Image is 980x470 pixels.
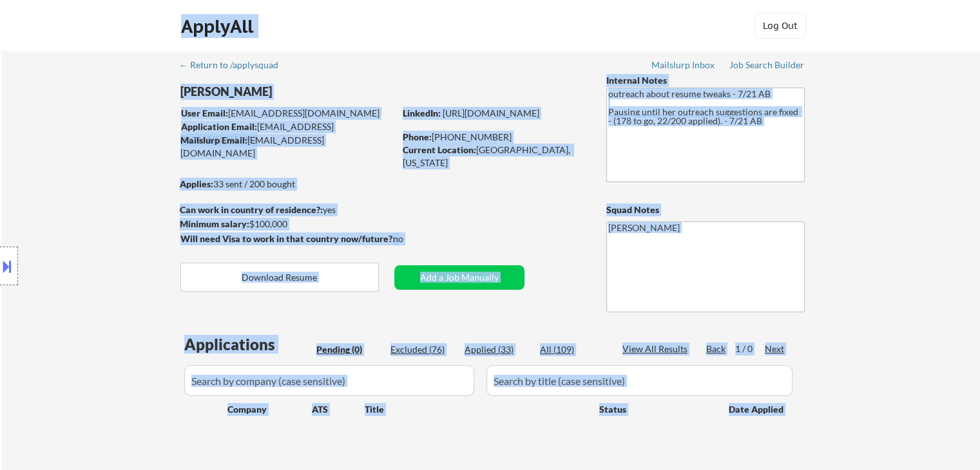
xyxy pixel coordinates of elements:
[179,60,291,73] a: ← Return to /applysquad
[729,403,785,416] div: Date Applied
[403,144,476,155] strong: Current Location:
[622,343,691,355] div: View All Results
[729,60,805,73] a: Job Search Builder
[184,365,474,396] input: Search by company (case sensitive)
[443,108,539,118] a: [URL][DOMAIN_NAME]
[227,403,312,416] div: Company
[754,13,806,39] button: Log Out
[394,265,524,290] button: Add a Job Manually
[606,74,805,87] div: Internal Notes
[180,84,445,100] div: [PERSON_NAME]
[181,120,394,146] div: [EMAIL_ADDRESS][DOMAIN_NAME]
[180,263,379,292] button: Download Resume
[765,343,785,355] div: Next
[181,107,394,120] div: [EMAIL_ADDRESS][DOMAIN_NAME]
[180,204,323,215] strong: Can work in country of residence?:
[729,61,805,70] div: Job Search Builder
[179,61,291,70] div: ← Return to /applysquad
[465,343,529,356] div: Applied (33)
[486,365,793,396] input: Search by title (case sensitive)
[393,232,430,245] div: no
[365,403,587,416] div: Title
[651,60,716,73] a: Mailslurp Inbox
[180,218,394,230] div: $100,000
[316,343,381,356] div: Pending (0)
[180,178,394,191] div: 33 sent / 200 bought
[180,134,394,159] div: [EMAIL_ADDRESS][DOMAIN_NAME]
[390,343,455,356] div: Excluded (76)
[651,61,716,70] div: Mailslurp Inbox
[540,343,604,356] div: All (109)
[606,203,805,216] div: Squad Notes
[706,343,727,355] div: Back
[184,337,312,352] div: Applications
[181,15,257,37] div: ApplyAll
[180,203,390,216] div: yes
[180,233,395,244] strong: Will need Visa to work in that country now/future?:
[403,144,585,169] div: [GEOGRAPHIC_DATA], [US_STATE]
[735,343,765,355] div: 1 / 0
[312,403,365,416] div: ATS
[599,397,710,420] div: Status
[403,108,441,118] strong: LinkedIn:
[403,131,432,142] strong: Phone:
[403,131,585,144] div: [PHONE_NUMBER]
